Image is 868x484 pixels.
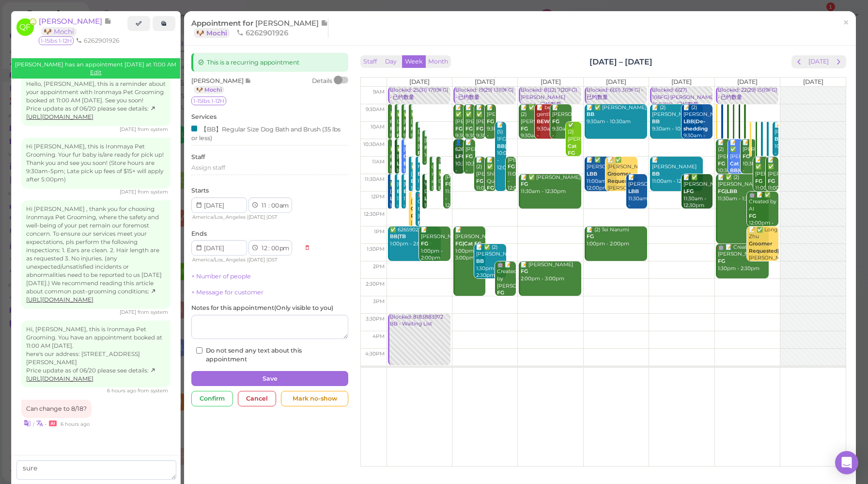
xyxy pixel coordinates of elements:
b: FG [465,153,473,160]
button: Day [379,55,403,68]
div: 📝 ✅ [PERSON_NAME] 9:30am - 10:30am [734,104,735,154]
div: 📝 [PERSON_NAME] 2:00pm - 3:00pm [520,261,581,283]
div: 📝 ✅ [PERSON_NAME] 11:30am - 12:30pm [683,174,713,210]
div: 📝 [PERSON_NAME] 10:15am - 11:15am [424,130,427,173]
div: 📝 [PERSON_NAME] 1:00pm - 2:00pm [420,226,450,262]
div: 📝 ✅ [PERSON_NAME] 9:30am - 10:30am [476,104,485,154]
span: [DATE] [541,78,561,85]
div: 📝 [PERSON_NAME] [PERSON_NAME] 12:00pm - 1:00pm [410,192,413,249]
b: BB [403,188,411,194]
div: Blocked: 8183883972 BB • Waiting List [389,314,450,328]
label: Notes for this appointment ( Only visible to you ) [191,304,333,312]
label: Services [191,113,217,121]
span: [PERSON_NAME] has an appointment [DATE] at 11:00 AM [15,61,176,68]
b: FG [521,181,528,187]
div: [PERSON_NAME] 11:30am - 12:30pm [445,174,450,210]
div: 📝 [PERSON_NAME] 9:30am - 10:30am [552,104,572,147]
div: 📝 Cherry Ha 10:00am - 11:00am [768,122,769,172]
div: | | [191,256,299,264]
b: FG [476,126,483,132]
div: 📝 ✅ [PERSON_NAME] 9:30am - 10:30am [455,104,465,154]
span: [PERSON_NAME] [191,77,245,84]
div: 📝 ✅ [PERSON_NAME] 9:30am - 10:30am [586,104,647,126]
span: × [843,16,849,29]
span: 1-15lbs 1-12H [39,36,74,45]
b: Cat BB [403,153,412,167]
div: 📝 only need a light trim to look less fuzzy 11:00am - 12:00pm [431,157,434,257]
b: FG [418,150,425,156]
span: America/Los_Angeles [192,214,246,220]
b: Groomer Requested|FG [411,206,448,219]
div: 📝 ✅ [PERSON_NAME] 11:30am - 12:30pm [520,174,581,195]
b: LBB [628,188,639,194]
div: Appointment for [191,18,328,38]
span: from system [138,309,168,315]
div: Blocked: 6(31) 3(19FG) • 已约数量 [586,87,647,101]
b: FG [476,178,483,184]
span: 1:30pm [367,246,385,252]
div: 📝 [PERSON_NAME] 11:00am - 12:00pm [651,157,703,185]
div: • [21,418,170,428]
div: 📝 ✅ [PERSON_NAME] [PERSON_NAME] 10:00am - 11:00am [751,122,752,186]
button: Week [402,55,426,68]
div: 📝 [PERSON_NAME] 9:30am - 10:30am [486,104,496,147]
div: 📝 ✅ (2) [PERSON_NAME] 9:30am - 10:30am [520,104,541,154]
div: 📝 [PERSON_NAME] 10:30am - 11:30am [742,139,756,182]
b: FG [521,268,528,274]
label: Starts [191,186,209,195]
li: 6262901926 [74,36,122,45]
b: Groomer Requested|FG [607,171,645,184]
b: Groomer Requested|LFG [749,241,789,254]
b: BB|FG [497,143,513,149]
div: 📝 ✅ [PERSON_NAME] 11:00am - 12:00pm [755,157,769,207]
b: FG [403,126,411,132]
span: DST [268,214,278,220]
a: 🐶 Mochi [194,86,224,94]
a: × [837,12,855,34]
span: 9am [373,89,385,95]
b: FG [397,132,404,139]
div: 📝 (2) [PERSON_NAME] 11:00am - 12:00pm [476,157,485,207]
h2: [DATE] – [DATE] [589,56,652,67]
div: Hi [PERSON_NAME], this is Ironmaya Pet Grooming. Your fur baby is/are ready for pick up! Thank yo... [21,138,170,189]
button: Staff [360,55,380,68]
span: QF [16,18,34,36]
b: FG [755,178,762,184]
b: LFG [424,195,434,202]
b: BB [418,220,425,226]
div: Can change to 8/18? [21,400,92,418]
div: 📝 ✅ (2) [PERSON_NAME] 9:30am - 10:30am [396,104,399,161]
b: FG [749,213,756,219]
span: DST [268,257,278,263]
b: BB [652,118,660,125]
b: BB [587,111,594,117]
span: 6262901926 [236,28,288,37]
span: from system [138,126,168,132]
div: ✅ (2) [PERSON_NAME] 10:00am - 11:00am [567,122,581,179]
div: 🤖 📝 Created by [PERSON_NAME] 1:30pm - 2:30pm [717,244,769,273]
div: 📝 [PERSON_NAME] 1:00pm - 3:00pm [455,226,485,262]
a: [PERSON_NAME] 🐶 Mochi [39,16,111,36]
span: 10am [371,124,385,130]
b: LFG [455,153,465,160]
b: FG [497,290,504,296]
button: [DATE] [806,55,832,68]
button: next [831,55,846,68]
div: 📝 [PERSON_NAME] 10:30am - 11:30am [465,139,475,182]
input: Do not send any text about this appointment [196,347,202,354]
div: Hi [PERSON_NAME] , thank you for choosing Ironmaya Pet Grooming, where the safety and well-being ... [21,200,170,308]
span: 12:30pm [364,211,385,217]
b: BB [652,171,660,177]
i: | [33,421,34,427]
a: + Number of people [191,273,251,280]
a: + Message for customer [191,289,263,296]
span: 08/06/2025 01:04pm [120,189,138,195]
div: 📝 ✅ (2) [PERSON_NAME] 1:30pm - 2:30pm [476,244,506,279]
b: LBB|De-shedding [683,118,708,132]
span: [PERSON_NAME] [39,16,104,26]
b: FG [552,118,559,125]
b: FG [390,161,397,167]
span: America/Los_Angeles [192,257,246,263]
b: LFG [397,161,407,167]
b: BB|TB [390,233,406,240]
